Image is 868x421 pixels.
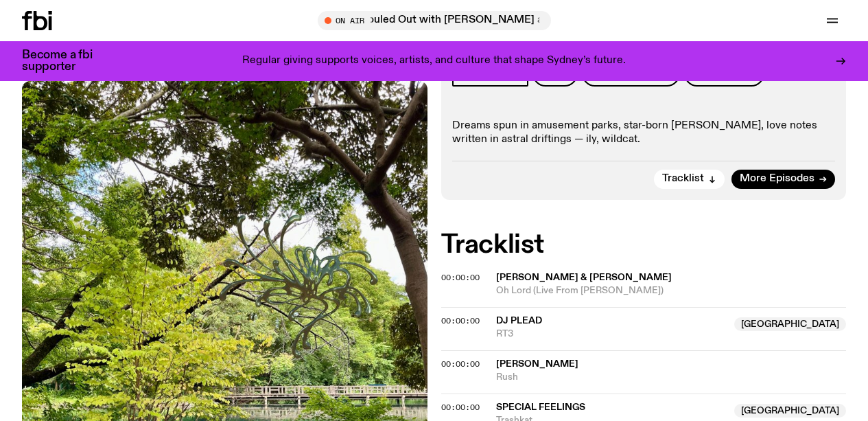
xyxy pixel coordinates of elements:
[242,55,626,67] p: Regular giving supports voices, artists, and culture that shape Sydney’s future.
[318,11,551,30] button: On AirSouled Out with [PERSON_NAME] and [PERSON_NAME]
[731,170,835,189] a: More Episodes
[496,273,672,282] span: [PERSON_NAME] & [PERSON_NAME]
[496,284,847,297] span: Oh Lord (Live From [PERSON_NAME])
[740,174,814,184] span: More Episodes
[662,174,704,184] span: Tracklist
[654,170,725,189] button: Tracklist
[496,371,847,384] span: Rush
[441,315,480,326] span: 00:00:00
[22,49,110,73] h3: Become a fbi supporter
[496,359,578,369] span: [PERSON_NAME]
[452,120,836,146] p: Dreams spun in amusement parks, star-born [PERSON_NAME], love notes written in astral driftings —...
[496,328,727,341] span: RT3
[734,404,846,418] span: [GEOGRAPHIC_DATA]
[441,317,480,325] button: 00:00:00
[441,402,480,413] span: 00:00:00
[441,274,480,282] button: 00:00:00
[441,359,480,369] span: 00:00:00
[734,317,846,331] span: [GEOGRAPHIC_DATA]
[441,272,480,283] span: 00:00:00
[496,402,585,412] span: Special Feelings
[496,316,542,326] span: DJ Plead
[441,233,847,258] h2: Tracklist
[441,404,480,411] button: 00:00:00
[441,361,480,368] button: 00:00:00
